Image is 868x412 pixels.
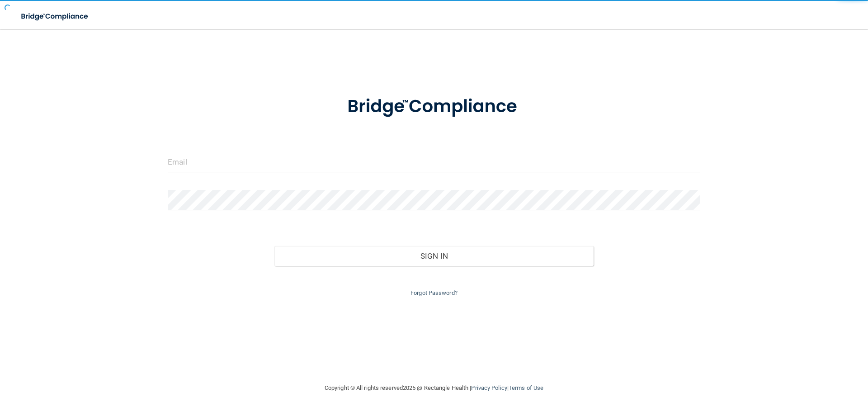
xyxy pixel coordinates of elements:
a: Forgot Password? [410,289,458,296]
img: bridge_compliance_login_screen.278c3ca4.svg [329,83,539,130]
input: Email [168,152,700,172]
div: Copyright © All rights reserved 2025 @ Rectangle Health | | [269,374,599,403]
img: bridge_compliance_login_screen.278c3ca4.svg [14,7,97,26]
a: Privacy Policy [471,384,507,391]
a: Terms of Use [509,384,543,391]
button: Sign In [274,246,594,266]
